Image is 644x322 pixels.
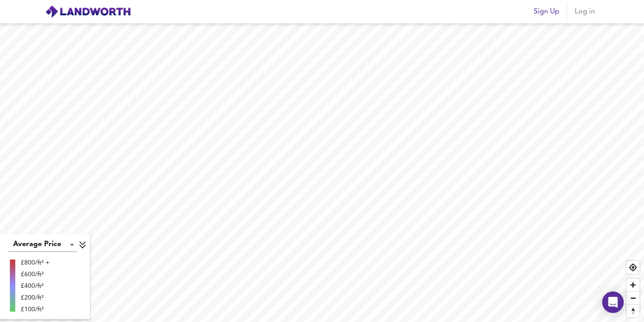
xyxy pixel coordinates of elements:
[45,5,131,18] img: logo
[571,3,599,21] button: Log in
[626,278,639,291] button: Zoom in
[530,3,563,21] button: Sign Up
[626,304,639,318] button: Reset bearing to north
[574,5,596,18] span: Log in
[626,291,639,304] button: Zoom out
[21,258,50,267] div: £800/ft² +
[21,282,50,291] div: £400/ft²
[8,238,77,252] div: Average Price
[21,293,50,302] div: £200/ft²
[21,305,50,314] div: £100/ft²
[626,261,639,274] button: Find my location
[626,292,639,304] span: Zoom out
[602,291,624,313] div: Open Intercom Messenger
[21,270,50,279] div: £600/ft²
[534,5,559,18] span: Sign Up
